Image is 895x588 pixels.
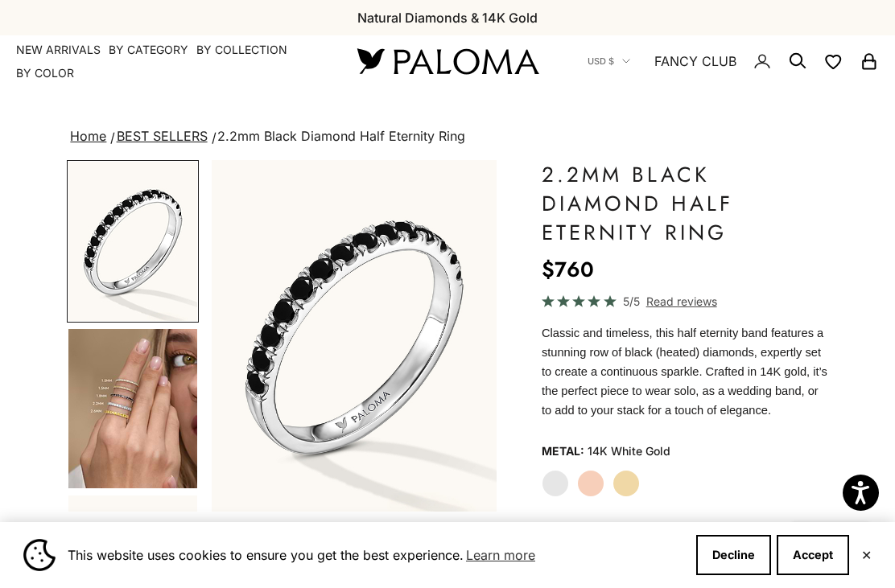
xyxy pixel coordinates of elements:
[212,160,497,512] div: Item 1 of 21
[588,35,879,87] nav: Secondary navigation
[67,125,827,148] nav: breadcrumbs
[212,160,497,512] img: #WhiteGold
[654,51,736,72] a: FANCY CLUB
[542,292,828,310] a: 5/5 Read reviews
[16,65,74,81] summary: By Color
[588,439,670,463] variant-option-value: 14K White Gold
[196,42,287,58] summary: By Collection
[646,292,717,310] span: Read reviews
[16,42,101,58] a: NEW ARRIVALS
[588,54,630,68] button: USD $
[68,162,197,321] img: #WhiteGold
[542,160,828,247] h1: 2.2mm Black Diamond Half Eternity Ring
[67,160,199,323] button: Go to item 1
[464,543,538,567] a: Learn more
[623,292,640,310] span: 5/5
[217,128,465,144] span: 2.2mm Black Diamond Half Eternity Ring
[542,327,827,417] span: Classic and timeless, this half eternity band features a stunning row of black (heated) diamonds,...
[16,42,319,81] nav: Primary navigation
[68,329,197,488] img: #YellowGold #WhiteGold #RoseGold
[696,535,771,575] button: Decline
[542,253,594,286] sale-price: $760
[67,327,199,490] button: Go to item 4
[68,543,683,567] span: This website uses cookies to ensure you get the best experience.
[542,439,584,463] legend: Metal:
[777,535,849,575] button: Accept
[70,128,106,144] a: Home
[109,42,188,58] summary: By Category
[357,7,538,28] p: Natural Diamonds & 14K Gold
[861,550,872,560] button: Close
[23,539,56,571] img: Cookie banner
[588,54,614,68] span: USD $
[117,128,208,144] a: BEST SELLERS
